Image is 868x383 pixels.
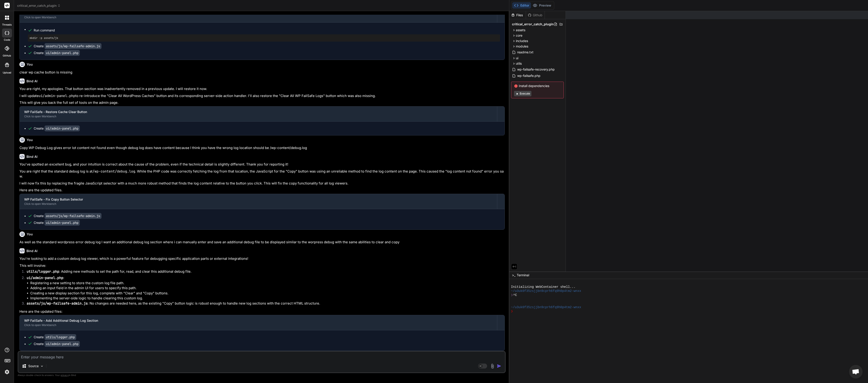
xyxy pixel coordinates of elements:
p: You are right that the standard debug log is at . While the PHP code was correctly fetching the l... [19,169,505,179]
li: : Adding new methods to set the path for, read, and clear this additional debug file. [23,269,505,275]
p: You've spotted an excellent bug, and your intuition is correct about the cause of the problem, ev... [19,162,505,167]
h6: Bind AI [26,79,38,83]
span: ui [516,56,518,60]
code: ui/admin-panel.php [45,220,80,226]
button: WP FailSafe - Fix Copy Button SelectorClick to open Workbench [20,194,497,209]
span: Run command [34,28,500,33]
span: ❯ [511,309,513,313]
p: This will involve: [19,263,505,268]
p: This will give you back the full set of tools on the admin page. [19,100,505,105]
code: ui/admin-panel.php [39,94,75,98]
div: Create [34,126,80,131]
button: Preview [531,2,553,9]
code: utils/logger.php [45,334,76,340]
div: Github [526,13,545,17]
label: Upload [3,71,11,75]
code: ui/admin-panel.php [27,276,63,280]
span: wp-failsafe-recovery.php [517,67,555,72]
span: modules [516,44,528,49]
div: WP FailSafe - Add Additional Debug Log Section [24,318,493,323]
h6: You [27,62,33,67]
span: readme.txt [517,50,534,55]
span: >_ [512,273,515,277]
img: attachment [490,364,495,369]
code: ui/admin-panel.php [45,125,80,131]
div: Click to open Workbench [24,323,493,327]
span: critical_error_catch_plugin [512,22,554,26]
p: Copy WP Debug Log gives error lot content not found even though debug log does have content becau... [19,145,505,151]
span: Initializing WebContainer shell... [511,285,576,289]
p: Always double-check its answers. Your in Bind [18,373,506,377]
span: privacy [61,374,69,376]
div: Create [34,342,80,346]
p: I will now fix this by replacing the fragile JavaScript selector with a much more robust method t... [19,181,505,186]
button: Editor [512,2,531,9]
h6: You [27,232,33,236]
span: ^C [513,293,517,297]
li: Registering a new setting to store the custom log file path. [30,281,505,286]
span: core [516,33,522,38]
span: ❯ [511,293,513,297]
span: utils [516,61,522,66]
div: Create [34,335,76,339]
span: Install dependencies [514,84,561,88]
div: Open chat [849,365,863,378]
h6: You [27,138,33,142]
label: threads [2,23,12,27]
p: You're looking to add a custom debug log viewer, which is a powerful feature for debugging specif... [19,256,505,261]
code: utils/logger.php [27,269,59,274]
button: WP FailSafe - Add Additional Debug Log SectionClick to open Workbench [20,315,497,330]
p: I will update to re-introduce the "Clear All WordPress Caches" button and its corresponding serve... [19,93,505,99]
p: Here are the updated files. [19,188,505,193]
img: icon [497,364,501,368]
li: Implementing the server-side logic to handle clearing this custom log. [30,296,505,301]
img: settings [3,368,11,376]
span: includes [516,39,528,43]
p: As well as the standard wordpress error debug log I want an additional debug log section where i ... [19,240,505,245]
li: Adding an input field in the admin UI for users to specify this path. [30,286,505,291]
span: Terminal [517,273,529,277]
li: Creating a new display section for this log, complete with "Clear" and "Copy" buttons. [30,291,505,296]
div: Files [509,13,526,17]
label: code [4,38,10,42]
h6: Bind AI [26,154,38,159]
div: Create [34,44,101,48]
p: clear wp cache button is missing [19,70,505,75]
span: ~/u3uk0f35zsjjbn9cprh6fq9h0p4tm2-wnxx [511,289,581,293]
div: WP FailSafe - Restore Cache Clear Button [24,110,493,114]
button: WP FailSafe - Restore Cache Clear ButtonClick to open Workbench [20,106,497,121]
code: assets/js/wp-failsafe-admin.js [45,43,101,49]
div: Create [34,51,80,55]
div: Click to open Workbench [24,115,493,118]
code: ui/admin-panel.php [45,341,80,347]
span: critical_error_catch_plugin [17,3,61,8]
div: Create [34,214,101,218]
code: assets/js/wp-failsafe-admin.js [27,301,88,306]
span: assets [516,28,525,32]
h6: Bind AI [26,249,38,253]
button: Execute [514,91,531,96]
button: WP FailSafe - Fix Fatal Error and Implement Copy ButtonClick to open Workbench [20,7,497,22]
code: /wp-content/debug.log [92,169,135,174]
p: Here are the updated files: [19,309,505,314]
div: Click to open Workbench [24,202,493,206]
label: GitHub [3,54,11,58]
li: : [23,275,505,301]
code: assets/js/wp-failsafe-admin.js [45,213,101,219]
pre: mkdir -p assets/js [30,36,498,40]
li: : No changes are needed here, as the existing "Copy" button logic is robust enough to handle new ... [23,301,505,307]
div: WP FailSafe - Fix Copy Button Selector [24,197,493,202]
img: Pick Models [40,364,44,368]
div: Click to open Workbench [24,16,493,19]
p: You are right, my apologies. That button section was inadvertently removed in a previous update. ... [19,86,505,92]
p: Source [28,364,39,368]
div: Create [34,220,80,225]
code: ui/admin-panel.php [45,50,80,56]
span: ~/u3uk0f35zsjjbn9cprh6fq9h0p4tm2-wnxx [511,305,581,309]
span: wp-failsafe.php [517,73,541,78]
